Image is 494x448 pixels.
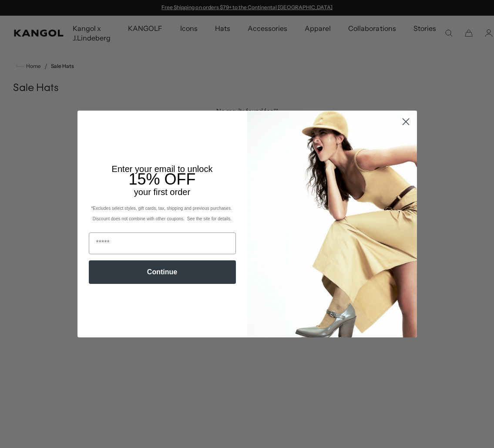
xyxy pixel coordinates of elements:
[398,114,413,129] button: Close dialog
[134,187,190,197] span: your first order
[112,164,213,174] span: Enter your email to unlock
[91,206,233,221] span: *Excludes select styles, gift cards, tax, shipping and previous purchases. Discount does not comb...
[89,260,236,284] button: Continue
[128,170,195,188] span: 15% OFF
[247,111,417,337] img: 93be19ad-e773-4382-80b9-c9d740c9197f.jpeg
[89,232,236,254] input: Email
